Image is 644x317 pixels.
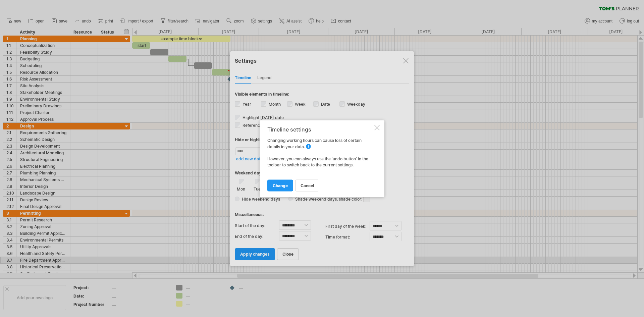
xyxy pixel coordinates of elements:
a: cancel [295,179,319,191]
span: change [273,183,288,188]
a: change [267,179,293,191]
span: cancel [301,183,314,188]
div: Changing working hours can cause loss of certain details in your data. However, you can always us... [267,126,373,191]
div: timeline settings [267,126,373,132]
